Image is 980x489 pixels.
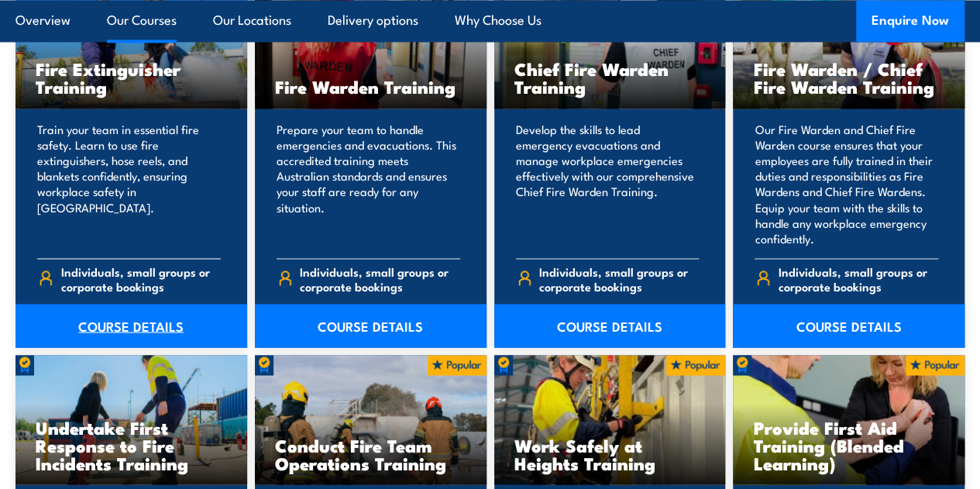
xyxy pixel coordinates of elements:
[514,60,706,95] h3: Chief Fire Warden Training
[36,418,227,471] h3: Undertake First Response to Fire Incidents Training
[36,60,227,95] h3: Fire Extinguisher Training
[300,263,459,293] span: Individuals, small groups or corporate bookings
[753,418,944,471] h3: Provide First Aid Training (Blended Learning)
[37,122,221,246] p: Train your team in essential fire safety. Learn to use fire extinguishers, hose reels, and blanke...
[779,263,938,293] span: Individuals, small groups or corporate bookings
[539,263,699,293] span: Individuals, small groups or corporate bookings
[733,304,965,347] a: COURSE DETAILS
[15,304,247,347] a: COURSE DETAILS
[516,122,700,246] p: Develop the skills to lead emergency evacuations and manage workplace emergencies effectively wit...
[753,60,944,95] h3: Fire Warden / Chief Fire Warden Training
[255,304,487,347] a: COURSE DETAILS
[275,436,466,471] h3: Conduct Fire Team Operations Training
[277,122,460,246] p: Prepare your team to handle emergencies and evacuations. This accredited training meets Australia...
[755,122,938,246] p: Our Fire Warden and Chief Fire Warden course ensures that your employees are fully trained in the...
[275,77,466,95] h3: Fire Warden Training
[61,263,221,293] span: Individuals, small groups or corporate bookings
[514,436,706,471] h3: Work Safely at Heights Training
[494,304,726,347] a: COURSE DETAILS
